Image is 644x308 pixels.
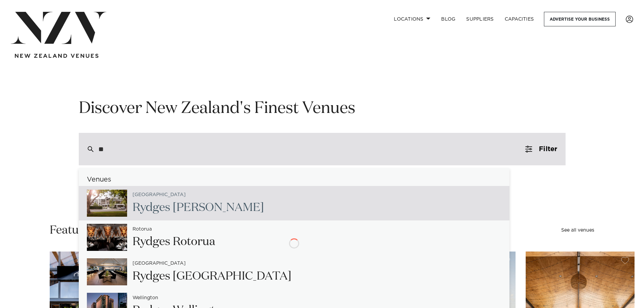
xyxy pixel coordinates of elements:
h1: Discover New Zealand's Finest Venues [79,98,566,119]
h2: dges [GEOGRAPHIC_DATA] [133,269,291,284]
img: qskG1PebiHkMgSp30d5ePXKgjbUr5RjdPwARl1lG.jpg [87,258,127,285]
span: Ry [133,202,146,213]
span: Ry [133,270,146,282]
h2: dges [PERSON_NAME] [133,200,264,215]
span: Filter [539,146,557,152]
img: new-zealand-venues-text.png [15,54,98,58]
button: Filter [517,133,565,165]
h6: Venues [79,176,509,183]
small: [GEOGRAPHIC_DATA] [133,261,186,266]
small: Wellington [133,295,158,301]
small: Rotorua [133,227,152,232]
h2: Featured venues [50,223,135,238]
a: Advertise your business [544,12,616,26]
span: Ry [133,236,146,247]
a: Locations [388,12,436,26]
small: [GEOGRAPHIC_DATA] [133,192,186,197]
img: nzv-logo.png [11,12,106,44]
a: See all venues [561,228,594,233]
img: 2ijuahRdXVfLT1jPM3yE7dPMSqeEWjLwEqIvWoXa.jpg [87,224,127,251]
a: Capacities [499,12,540,26]
img: 0uKim6k4dd7RIASfgXsTDXQYimdOIMoWOcP8jA7d.jpg [87,190,127,217]
a: BLOG [436,12,461,26]
a: SUPPLIERS [461,12,499,26]
h2: dges Rotorua [133,234,215,250]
